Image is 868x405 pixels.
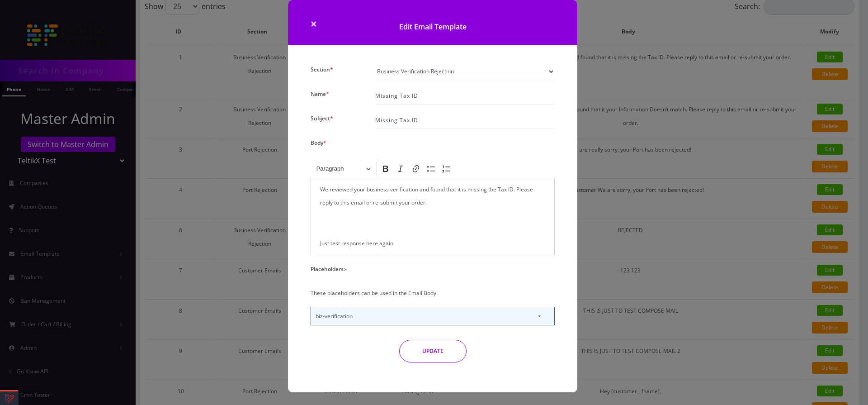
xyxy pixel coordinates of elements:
[311,262,347,276] label: Placeholders:-
[316,312,353,320] span: biz-verification
[311,112,333,125] label: Subject
[311,160,555,177] div: Editor toolbar
[311,16,317,31] span: ×
[316,163,363,174] span: Paragraph
[311,178,555,256] div: Editor editing area: main. Press Alt+0 for help.
[320,237,545,250] p: Just test response here again
[312,162,375,176] button: Paragraph, Heading
[399,340,467,362] button: UPDATE
[311,18,317,29] button: Close
[320,183,545,209] p: We reviewed your business verification and found that it is missing the Tax ID. Please reply to t...
[311,63,333,76] label: Section
[311,87,329,100] label: Name
[311,136,326,149] label: Body
[311,286,555,300] p: These placeholders can be used in the Email Body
